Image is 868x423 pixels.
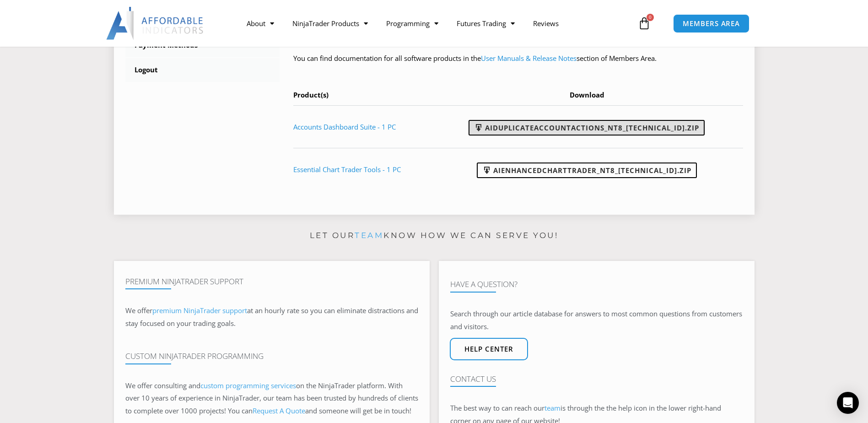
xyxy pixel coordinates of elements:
[450,308,743,333] p: Search through our article database for answers to most common questions from customers and visit...
[477,163,697,178] a: AIEnhancedChartTrader_NT8_[TECHNICAL_ID].zip
[125,306,152,315] span: We offer
[355,231,383,240] a: team
[125,352,418,361] h4: Custom NinjaTrader Programming
[283,13,377,34] a: NinjaTrader Products
[683,20,740,27] span: MEMBERS AREA
[293,165,401,174] a: Essential Chart Trader Tools - 1 PC
[450,374,743,384] h4: Contact Us
[237,13,283,34] a: About
[570,90,604,99] span: Download
[447,13,524,34] a: Futures Trading
[253,406,305,415] a: Request A Quote
[293,122,396,131] a: Accounts Dashboard Suite - 1 PC
[125,277,418,286] h4: Premium NinjaTrader Support
[469,120,705,136] a: AIDuplicateAccountActions_NT8_[TECHNICAL_ID].zip
[106,7,205,40] img: LogoAI | Affordable Indicators – NinjaTrader
[125,381,418,416] span: on the NinjaTrader platform. With over 10 years of experience in NinjaTrader, our team has been t...
[152,306,247,315] a: premium NinjaTrader support
[293,52,743,65] p: You can find documentation for all software products in the section of Members Area.
[114,228,755,243] p: Let our know how we can serve you!
[524,13,568,34] a: Reviews
[624,10,664,37] a: 0
[200,381,296,390] a: custom programming services
[647,14,654,21] span: 0
[545,403,561,412] a: team
[450,338,528,360] a: Help center
[125,381,296,390] span: We offer consulting and
[481,54,577,63] a: User Manuals & Release Notes
[377,13,447,34] a: Programming
[464,346,513,352] span: Help center
[673,14,749,33] a: MEMBERS AREA
[450,280,743,289] h4: Have A Question?
[837,392,859,414] div: Open Intercom Messenger
[293,90,329,99] span: Product(s)
[237,13,636,34] nav: Menu
[125,306,418,328] span: at an hourly rate so you can eliminate distractions and stay focused on your trading goals.
[125,58,280,82] a: Logout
